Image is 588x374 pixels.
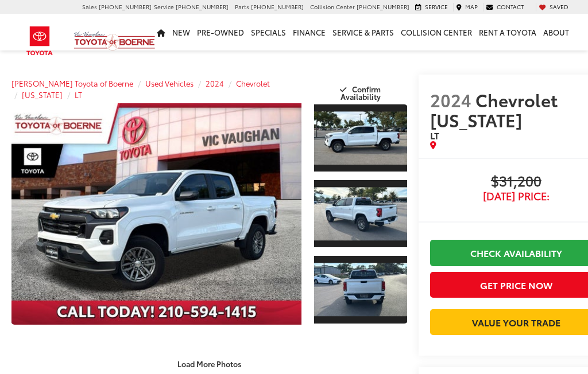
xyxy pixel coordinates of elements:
[314,263,408,316] img: 2024 Chevrolet Colorado LT
[9,103,304,325] img: 2024 Chevrolet Colorado LT
[194,14,247,50] a: Pre-Owned
[453,3,481,11] a: Map
[430,87,558,132] span: Chevrolet [US_STATE]
[289,14,329,50] a: Finance
[550,2,568,11] span: Saved
[235,2,249,11] span: Parts
[314,111,408,165] img: 2024 Chevrolet Colorado LT
[357,2,409,11] span: [PHONE_NUMBER]
[236,78,270,88] a: Chevrolet
[99,2,152,11] span: [PHONE_NUMBER]
[247,14,289,50] a: Specials
[176,2,229,11] span: [PHONE_NUMBER]
[412,3,451,11] a: Service
[154,2,174,11] span: Service
[465,2,478,11] span: Map
[314,255,407,324] a: Expand Photo 3
[82,2,97,11] span: Sales
[314,103,407,173] a: Expand Photo 1
[430,128,439,142] span: LT
[310,2,355,11] span: Collision Center
[73,31,156,51] img: Vic Vaughan Toyota of Boerne
[329,14,397,50] a: Service & Parts: Opens in a new tab
[397,14,475,50] a: Collision Center
[251,2,304,11] span: [PHONE_NUMBER]
[430,87,471,112] span: 2024
[314,179,407,248] a: Expand Photo 2
[475,14,540,50] a: Rent a Toyota
[206,78,224,88] a: 2024
[497,2,524,11] span: Contact
[11,103,301,325] a: Expand Photo 0
[153,14,169,50] a: Home
[314,187,408,240] img: 2024 Chevrolet Colorado LT
[425,2,448,11] span: Service
[22,89,63,100] a: [US_STATE]
[169,14,194,50] a: New
[145,78,194,88] a: Used Vehicles
[540,14,572,50] a: About
[483,3,527,11] a: Contact
[341,84,381,102] span: Confirm Availability
[536,3,571,11] a: My Saved Vehicles
[11,78,133,88] a: [PERSON_NAME] Toyota of Boerne
[316,79,407,99] button: Confirm Availability
[169,354,249,374] button: Load More Photos
[18,22,61,60] img: Toyota
[75,89,82,100] a: LT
